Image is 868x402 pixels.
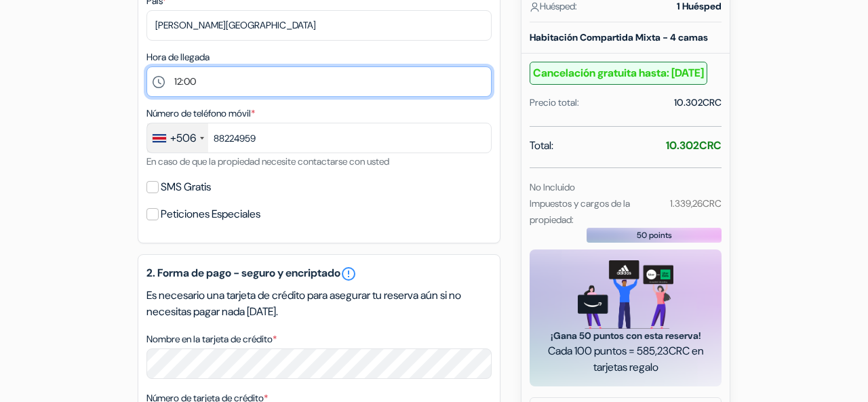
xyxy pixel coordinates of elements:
[578,260,673,329] img: gift_card_hero_new.png
[546,343,705,376] span: Cada 100 puntos = 585,23CRC en tarjetas regalo
[530,62,707,85] b: Cancelación gratuita hasta: [DATE]
[340,266,357,282] a: error_outline
[530,197,630,226] small: Impuestos y cargos de la propiedad:
[161,178,211,197] label: SMS Gratis
[146,50,210,64] label: Hora de llegada
[170,130,196,146] div: +506
[146,106,255,121] label: Número de teléfono móvil
[530,181,575,193] small: No Incluido
[161,205,260,224] label: Peticiones Especiales
[530,31,708,43] b: Habitación Compartida Mixta - 4 camas
[530,2,540,12] img: user_icon.svg
[674,96,722,110] div: 10.302CRC
[670,197,722,209] small: 1.339,26CRC
[530,96,579,110] div: Precio total:
[146,266,492,282] h5: 2. Forma de pago - seguro y encriptado
[146,332,277,346] label: Nombre en la tarjeta de crédito
[637,229,672,241] span: 50 points
[146,287,492,320] p: Es necesario una tarjeta de crédito para asegurar tu reserva aún si no necesitas pagar nada [DATE].
[147,123,208,153] div: Costa Rica: +506
[666,138,722,153] strong: 10.302CRC
[146,155,389,167] small: En caso de que la propiedad necesite contactarse con usted
[146,123,492,153] input: 8312 3456
[530,138,553,154] span: Total:
[546,329,705,343] span: ¡Gana 50 puntos con esta reserva!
